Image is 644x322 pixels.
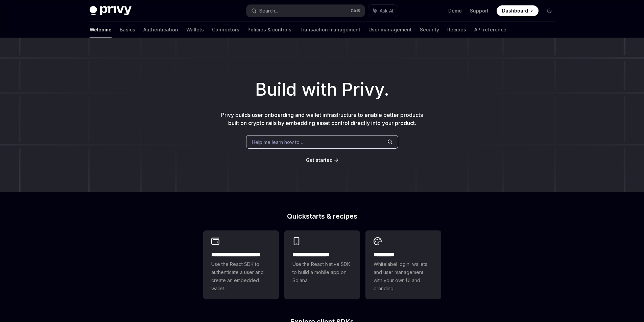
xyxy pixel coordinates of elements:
a: API reference [474,22,506,38]
a: **** **** **** ***Use the React Native SDK to build a mobile app on Solana. [284,230,360,299]
a: Transaction management [300,22,360,38]
a: Recipes [447,22,466,38]
a: Get started [306,157,333,164]
span: Help me learn how to… [252,139,303,146]
div: Search... [259,7,278,15]
button: Toggle dark mode [544,5,555,16]
a: Basics [120,22,135,38]
span: Use the React SDK to authenticate a user and create an embedded wallet. [211,260,271,293]
h1: Build with Privy. [11,76,633,103]
a: Authentication [143,22,178,38]
h2: Quickstarts & recipes [203,213,441,220]
a: Demo [448,7,462,14]
a: Support [470,7,488,14]
span: Whitelabel login, wallets, and user management with your own UI and branding. [374,260,433,293]
a: Security [420,22,439,38]
span: Ctrl K [351,8,361,14]
span: Use the React Native SDK to build a mobile app on Solana. [292,260,352,284]
span: Get started [306,157,333,163]
a: User management [368,22,412,38]
button: Ask AI [368,5,398,17]
a: Dashboard [497,5,539,16]
button: Search...CtrlK [246,5,365,17]
img: dark logo [90,6,132,16]
a: Policies & controls [247,22,291,38]
span: Dashboard [502,7,528,14]
a: Wallets [186,22,204,38]
span: Privy builds user onboarding and wallet infrastructure to enable better products built on crypto ... [221,112,423,126]
span: Ask AI [380,7,393,14]
a: **** *****Whitelabel login, wallets, and user management with your own UI and branding. [365,230,441,299]
a: Welcome [90,22,112,38]
a: Connectors [212,22,239,38]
